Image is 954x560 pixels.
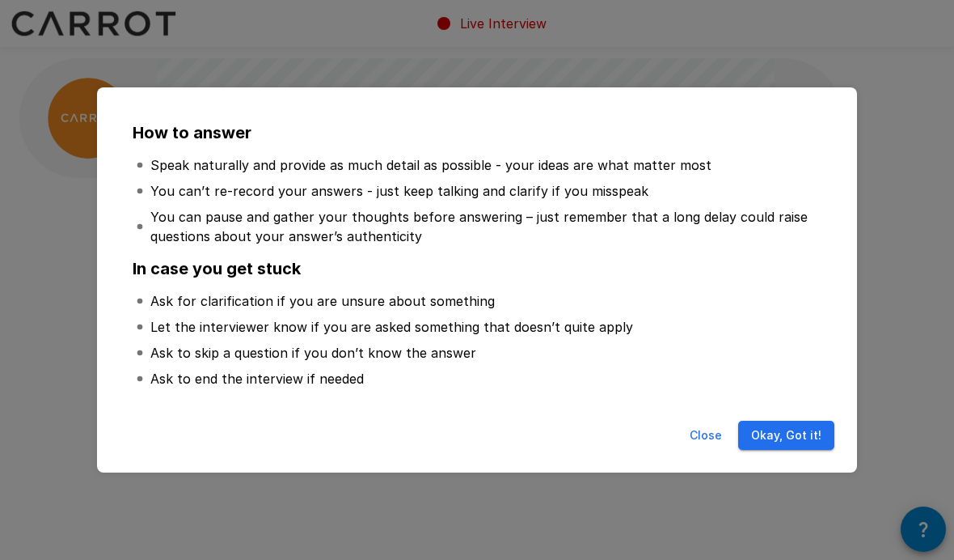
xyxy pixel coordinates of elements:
[150,181,648,201] p: You can’t re-record your answers - just keep talking and clarify if you misspeak
[150,343,476,363] p: Ask to skip a question if you don’t know the answer
[150,207,818,246] p: You can pause and gather your thoughts before answering – just remember that a long delay could r...
[133,123,251,142] b: How to answer
[680,421,732,451] button: Close
[738,421,834,451] button: Okay, Got it!
[150,291,495,311] p: Ask for clarification if you are unsure about something
[133,259,301,278] b: In case you get stuck
[150,369,364,388] p: Ask to end the interview if needed
[150,155,711,175] p: Speak naturally and provide as much detail as possible - your ideas are what matter most
[150,317,633,337] p: Let the interviewer know if you are asked something that doesn’t quite apply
